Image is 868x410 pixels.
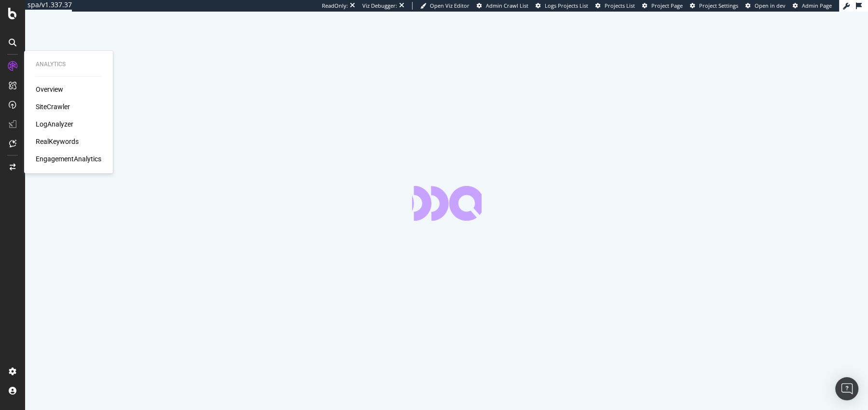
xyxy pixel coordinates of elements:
[36,85,63,94] a: Overview
[605,2,635,9] span: Projects List
[745,2,785,10] a: Open in dev
[430,2,469,9] span: Open Viz Editor
[651,2,683,9] span: Project Page
[545,2,588,9] span: Logs Projects List
[690,2,738,10] a: Project Settings
[486,2,528,9] span: Admin Crawl List
[835,377,858,400] div: Open Intercom Messenger
[362,2,397,10] div: Viz Debugger:
[595,2,635,10] a: Projects List
[755,2,785,9] span: Open in dev
[322,2,348,10] div: ReadOnly:
[642,2,683,10] a: Project Page
[36,102,70,112] a: SiteCrawler
[536,2,588,10] a: Logs Projects List
[412,186,482,221] div: animation
[36,60,101,69] div: Analytics
[36,119,73,129] a: LogAnalyzer
[699,2,738,9] span: Project Settings
[36,154,101,164] a: EngagementAnalytics
[477,2,528,10] a: Admin Crawl List
[802,2,832,9] span: Admin Page
[793,2,832,10] a: Admin Page
[420,2,469,10] a: Open Viz Editor
[36,137,79,146] a: RealKeywords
